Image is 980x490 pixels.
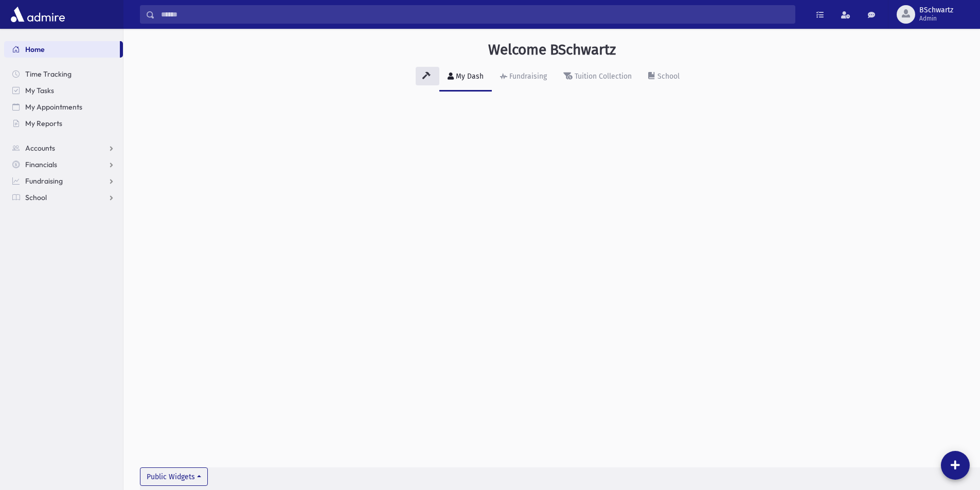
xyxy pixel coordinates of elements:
[4,140,123,156] a: Accounts
[25,160,57,169] span: Financials
[140,467,208,486] button: Public Widgets
[25,102,82,112] span: My Appointments
[25,45,45,54] span: Home
[25,176,63,186] span: Fundraising
[488,41,616,59] h3: Welcome BSchwartz
[4,115,123,132] a: My Reports
[439,63,492,92] a: My Dash
[492,63,555,92] a: Fundraising
[919,14,953,23] span: Admin
[155,5,795,24] input: Search
[555,63,640,92] a: Tuition Collection
[4,156,123,173] a: Financials
[25,69,72,79] span: Time Tracking
[4,41,120,58] a: Home
[573,72,632,81] div: Tuition Collection
[4,82,123,99] a: My Tasks
[25,86,54,95] span: My Tasks
[25,119,62,128] span: My Reports
[640,63,688,92] a: School
[8,4,67,25] img: AdmirePro
[919,6,953,14] span: BSchwartz
[4,66,123,82] a: Time Tracking
[655,72,680,81] div: School
[4,99,123,115] a: My Appointments
[454,72,484,81] div: My Dash
[4,189,123,206] a: School
[25,193,47,202] span: School
[25,143,55,153] span: Accounts
[4,173,123,189] a: Fundraising
[507,72,547,81] div: Fundraising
